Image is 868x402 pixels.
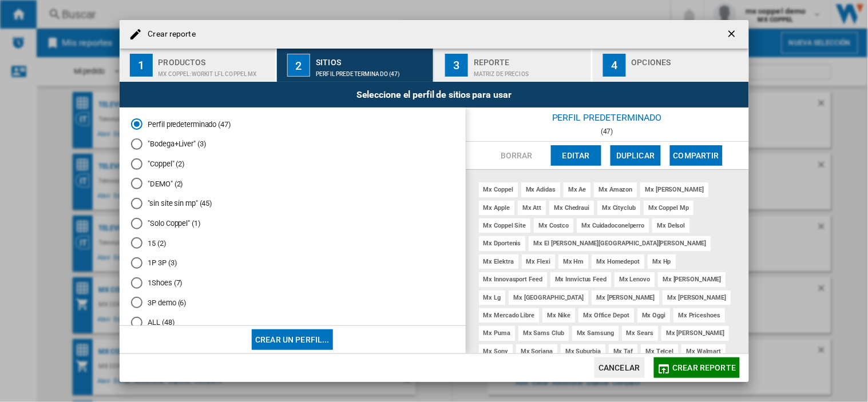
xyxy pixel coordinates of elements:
[611,145,661,166] button: Duplicar
[445,54,468,77] div: 3
[131,158,454,169] md-radio-button: "Coppel" (2)
[435,49,592,82] button: 3 Reporte Matriz de precios
[632,53,744,65] div: Opciones
[622,326,658,340] div: mx sears
[120,82,749,108] div: Seleccione el perfil de sitios para usar
[549,201,594,215] div: mx chedraui
[522,254,555,269] div: mx flexi
[479,254,518,269] div: mx elektra
[658,272,726,286] div: mx [PERSON_NAME]
[597,201,640,215] div: mx cityclub
[131,119,454,130] md-radio-button: Perfil predeterminado (47)
[479,308,539,323] div: mx mercado libre
[726,28,740,42] ng-md-icon: getI18NText('BUTTONS.CLOSE_DIALOG')
[594,357,645,378] button: Cancelar
[518,326,569,340] div: mx sams club
[492,145,542,166] button: Borrar
[131,238,454,249] md-radio-button: 15 (2)
[592,254,644,269] div: mx homedepot
[578,308,634,323] div: mx office depot
[131,277,454,288] md-radio-button: 1Shoes (7)
[479,218,531,233] div: mx coppel site
[637,308,670,323] div: mx oggi
[594,182,637,197] div: mx amazon
[609,344,637,359] div: mx taf
[542,308,575,323] div: mx nike
[551,145,601,166] button: Editar
[550,272,611,286] div: mx innvictus feed
[466,128,749,136] div: (47)
[509,290,588,305] div: mx [GEOGRAPHIC_DATA]
[516,344,557,359] div: mx soriana
[131,317,454,328] md-radio-button: ALL (48)
[529,236,711,250] div: mx el [PERSON_NAME][GEOGRAPHIC_DATA][PERSON_NAME]
[479,201,514,215] div: mx apple
[130,54,153,77] div: 1
[670,145,723,166] button: Compartir
[479,344,513,359] div: mx sony
[252,329,333,350] button: Crear un perfil...
[663,290,730,305] div: mx [PERSON_NAME]
[142,29,196,40] h4: Crear reporte
[673,308,725,323] div: mx priceshoes
[131,178,454,189] md-radio-button: "DEMO" (2)
[479,182,518,197] div: mx coppel
[158,65,271,77] div: MX COPPEL:Workit lfl coppel mx
[644,201,693,215] div: mx coppel mp
[558,254,589,269] div: mx hm
[640,182,708,197] div: mx [PERSON_NAME]
[316,65,429,77] div: Perfil predeterminado (47)
[158,53,271,65] div: Productos
[641,344,678,359] div: mx telcel
[593,49,749,82] button: 4 Opciones
[648,254,676,269] div: mx hp
[287,54,310,77] div: 2
[577,218,649,233] div: mx cuidadoconelperro
[131,297,454,308] md-radio-button: 3P demo (6)
[603,54,626,77] div: 4
[277,49,434,82] button: 2 Sitios Perfil predeterminado (47)
[466,108,749,128] div: Perfil predeterminado
[661,326,729,340] div: mx [PERSON_NAME]
[479,236,526,250] div: mx dportenis
[654,357,740,378] button: Crear reporte
[592,290,659,305] div: mx [PERSON_NAME]
[673,363,736,372] span: Crear reporte
[120,49,277,82] button: 1 Productos MX COPPEL:Workit lfl coppel mx
[681,344,726,359] div: mx walmart
[131,258,454,269] md-radio-button: 1P 3P (3)
[534,218,573,233] div: mx costco
[131,139,454,150] md-radio-button: "Bodega+Liver" (3)
[652,218,689,233] div: mx delsol
[474,65,586,77] div: Matriz de precios
[474,53,586,65] div: Reporte
[479,272,547,286] div: mx innovasport feed
[521,182,560,197] div: mx adidas
[518,201,546,215] div: mx att
[615,272,655,286] div: mx lenovo
[572,326,619,340] div: mx samsung
[564,182,591,197] div: mx ae
[722,23,744,46] button: getI18NText('BUTTONS.CLOSE_DIALOG')
[131,218,454,229] md-radio-button: "Solo Coppel" (1)
[131,198,454,209] md-radio-button: "sin site sin mp" (45)
[561,344,605,359] div: mx suburbia
[479,290,506,305] div: mx lg
[479,326,515,340] div: mx puma
[316,53,429,65] div: Sitios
